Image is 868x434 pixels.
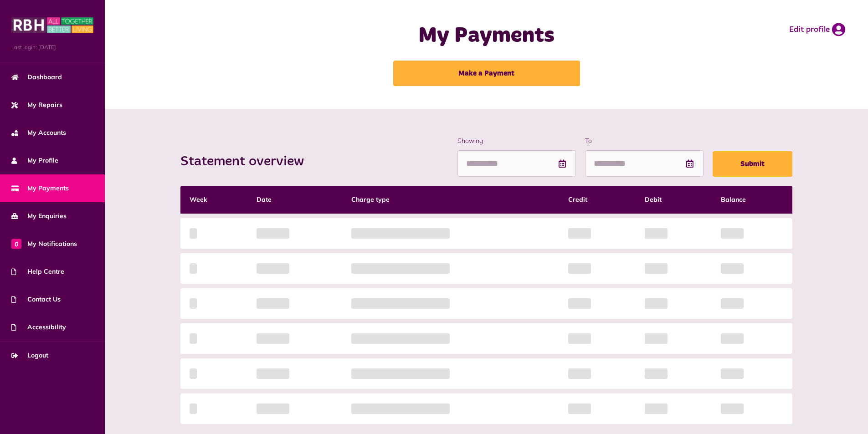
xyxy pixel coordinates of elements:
span: My Notifications [11,239,77,249]
span: My Repairs [11,100,62,110]
img: MyRBH [11,16,93,34]
span: My Payments [11,184,69,193]
h1: My Payments [305,23,668,49]
span: Logout [11,351,48,360]
span: My Accounts [11,128,66,138]
span: Help Centre [11,267,64,276]
a: Make a Payment [393,61,580,86]
span: 0 [11,239,21,249]
span: Accessibility [11,322,66,332]
span: My Enquiries [11,211,67,221]
span: My Profile [11,156,58,165]
span: Last login: [DATE] [11,43,93,51]
span: Dashboard [11,72,62,82]
span: Contact Us [11,295,61,304]
a: Edit profile [789,23,845,36]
